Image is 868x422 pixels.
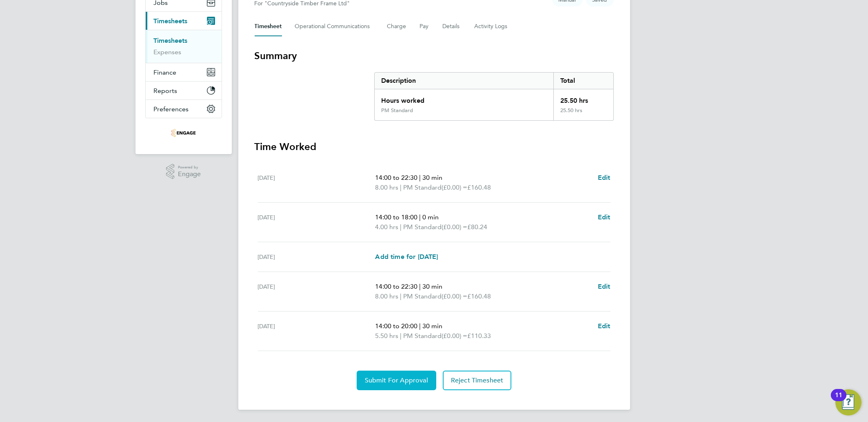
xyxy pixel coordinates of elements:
a: Timesheets [154,37,188,44]
div: [DATE] [258,252,375,262]
h3: Summary [255,49,614,62]
div: Summary [374,72,614,121]
span: (£0.00) = [442,223,467,231]
div: Description [375,73,554,89]
button: Details [443,17,462,36]
button: Submit For Approval [357,371,436,390]
div: Total [553,73,613,89]
span: 4.00 hrs [375,223,398,231]
span: | [419,283,421,290]
span: PM Standard [403,331,442,341]
span: | [400,223,402,231]
button: Reject Timesheet [443,371,512,390]
button: Activity Logs [475,17,509,36]
button: Reports [146,82,222,99]
span: | [419,174,421,181]
div: [DATE] [258,212,375,232]
button: Timesheet [255,17,282,36]
div: [DATE] [258,173,375,192]
span: Engage [178,171,201,178]
span: Reports [154,87,178,95]
div: Hours worked [375,89,554,107]
button: Charge [387,17,407,36]
span: £160.48 [467,183,491,191]
a: Powered byEngage [166,164,201,179]
a: Go to home page [145,126,222,139]
a: Edit [598,321,610,331]
button: Preferences [146,100,222,118]
span: Edit [598,213,610,221]
a: Edit [598,282,610,292]
span: 5.50 hrs [375,332,398,340]
span: | [419,213,421,221]
span: | [400,183,402,191]
span: 30 min [422,322,442,330]
button: Pay [420,17,430,36]
span: Edit [598,174,610,181]
span: Finance [154,68,177,76]
a: Add time for [DATE] [375,252,438,262]
span: £80.24 [467,223,487,231]
a: Edit [598,212,610,222]
div: 25.50 hrs [553,89,613,107]
a: Edit [598,173,610,183]
span: 8.00 hrs [375,183,398,191]
span: 14:00 to 18:00 [375,213,417,221]
span: (£0.00) = [442,332,467,340]
h3: Time Worked [255,140,614,153]
a: Expenses [154,48,182,56]
button: Timesheets [146,12,222,30]
span: 30 min [422,283,442,290]
span: (£0.00) = [442,292,467,300]
div: [DATE] [258,282,375,301]
div: 11 [835,395,842,406]
span: | [400,292,402,300]
span: £110.33 [467,332,491,340]
span: Powered by [178,164,201,171]
span: PM Standard [403,222,442,232]
span: Preferences [154,105,189,113]
span: Timesheets [154,17,188,25]
span: PM Standard [403,183,442,192]
span: (£0.00) = [442,183,467,191]
span: 14:00 to 20:00 [375,322,417,330]
div: PM Standard [381,107,413,114]
span: PM Standard [403,292,442,301]
span: £160.48 [467,292,491,300]
span: 14:00 to 22:30 [375,174,417,181]
div: Timesheets [146,30,222,63]
span: 0 min [422,213,439,221]
button: Finance [146,63,222,81]
button: Operational Communications [295,17,374,36]
span: Add time for [DATE] [375,253,438,261]
span: Reject Timesheet [451,376,504,384]
span: 8.00 hrs [375,292,398,300]
span: Submit For Approval [365,376,428,384]
section: Timesheet [255,49,614,390]
span: 14:00 to 22:30 [375,283,417,290]
span: | [400,332,402,340]
span: Edit [598,283,610,290]
span: Edit [598,322,610,330]
button: Open Resource Center, 11 new notifications [835,389,861,415]
span: | [419,322,421,330]
img: frontlinerecruitment-logo-retina.png [171,126,195,139]
span: 30 min [422,174,442,181]
div: 25.50 hrs [553,107,613,120]
div: [DATE] [258,321,375,341]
